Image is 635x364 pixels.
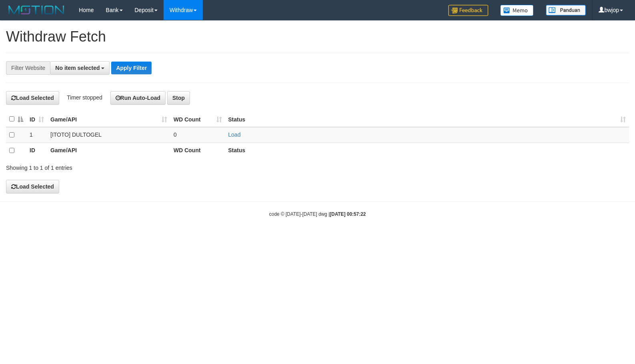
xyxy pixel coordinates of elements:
[26,143,47,158] th: ID
[330,211,366,217] strong: [DATE] 00:57:22
[55,65,100,71] span: No item selected
[167,91,190,105] button: Stop
[225,143,629,158] th: Status
[6,161,259,172] div: Showing 1 to 1 of 1 entries
[269,211,366,217] small: code © [DATE]-[DATE] dwg |
[170,143,225,158] th: WD Count
[6,29,629,45] h1: Withdraw Fetch
[6,61,50,75] div: Filter Website
[26,111,47,127] th: ID: activate to sort column ascending
[111,62,152,74] button: Apply Filter
[225,111,629,127] th: Status: activate to sort column ascending
[6,180,59,193] button: Load Selected
[47,111,170,127] th: Game/API: activate to sort column ascending
[228,131,241,138] a: Load
[67,94,102,101] span: Timer stopped
[448,5,488,16] img: Feedback.jpg
[26,127,47,143] td: 1
[174,131,177,138] span: 0
[546,5,586,16] img: panduan.png
[110,91,166,105] button: Run Auto-Load
[6,4,67,16] img: MOTION_logo.png
[47,127,170,143] td: [ITOTO] DULTOGEL
[6,91,59,105] button: Load Selected
[50,61,110,75] button: No item selected
[170,111,225,127] th: WD Count: activate to sort column ascending
[47,143,170,158] th: Game/API
[500,5,534,16] img: Button%20Memo.svg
